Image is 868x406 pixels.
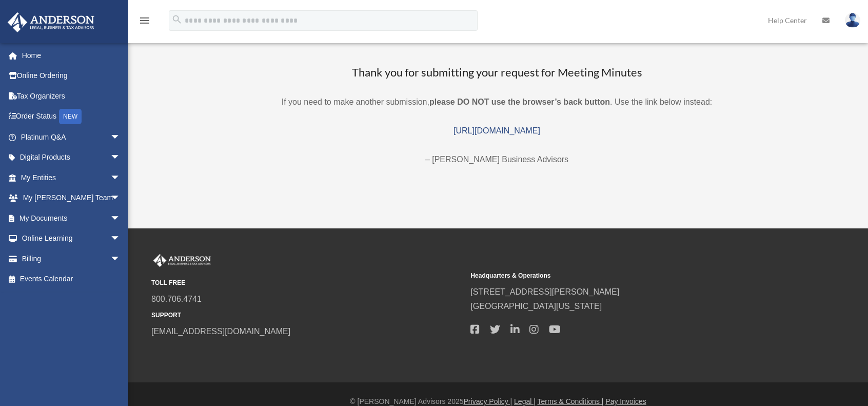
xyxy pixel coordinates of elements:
span: arrow_drop_down [110,248,131,269]
a: Terms & Conditions | [538,397,604,405]
a: Legal | [514,397,536,405]
a: Digital Productsarrow_drop_down [7,147,136,168]
a: Tax Organizers [7,86,136,106]
a: Order StatusNEW [7,106,136,127]
a: Online Learningarrow_drop_down [7,228,136,249]
a: My [PERSON_NAME] Teamarrow_drop_down [7,188,136,208]
span: arrow_drop_down [110,208,131,229]
b: please DO NOT use the browser’s back button [429,98,610,106]
span: arrow_drop_down [110,188,131,209]
i: menu [139,14,151,27]
a: Privacy Policy | [464,397,512,405]
a: [EMAIL_ADDRESS][DOMAIN_NAME] [151,327,290,336]
a: Online Ordering [7,66,136,86]
span: arrow_drop_down [110,147,131,168]
span: arrow_drop_down [110,167,131,188]
a: menu [139,18,151,27]
a: My Documentsarrow_drop_down [7,208,136,228]
small: SUPPORT [151,310,463,321]
img: User Pic [845,13,860,28]
img: Anderson Advisors Platinum Portal [5,12,97,32]
img: Anderson Advisors Platinum Portal [151,254,213,267]
span: arrow_drop_down [110,127,131,148]
a: Platinum Q&Aarrow_drop_down [7,127,136,147]
a: 800.706.4741 [151,295,202,303]
div: NEW [59,109,82,124]
p: – [PERSON_NAME] Business Advisors [139,152,855,167]
a: [URL][DOMAIN_NAME] [453,126,540,135]
i: search [171,14,183,25]
a: Billingarrow_drop_down [7,248,136,269]
h3: Thank you for submitting your request for Meeting Minutes [139,65,855,81]
span: arrow_drop_down [110,228,131,249]
a: Events Calendar [7,269,136,289]
a: Pay Invoices [605,397,646,405]
a: [STREET_ADDRESS][PERSON_NAME] [470,287,619,296]
a: Home [7,45,136,66]
small: TOLL FREE [151,278,463,288]
a: [GEOGRAPHIC_DATA][US_STATE] [470,302,602,311]
a: My Entitiesarrow_drop_down [7,167,136,188]
p: If you need to make another submission, . Use the link below instead: [139,95,855,109]
small: Headquarters & Operations [470,270,782,281]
